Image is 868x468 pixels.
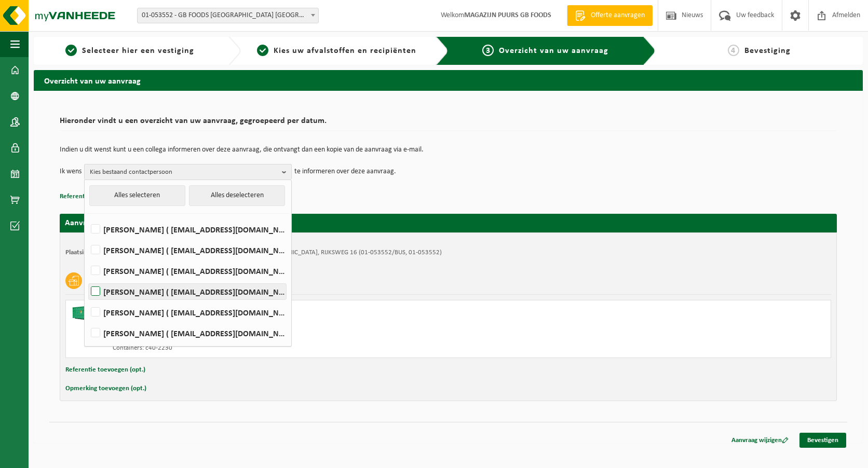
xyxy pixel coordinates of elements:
[482,45,494,56] span: 3
[89,263,286,279] label: [PERSON_NAME] ( [EMAIL_ADDRESS][DOMAIN_NAME] )
[138,8,318,23] span: 01-053552 - GB FOODS BELGIUM NV - PUURS-SINT-AMANDS
[89,284,286,299] label: [PERSON_NAME] ( [EMAIL_ADDRESS][DOMAIN_NAME] )
[724,433,796,448] a: Aanvraag wijzigen
[499,47,608,55] span: Overzicht van uw aanvraag
[588,10,647,21] span: Offerte aanvragen
[82,47,194,55] span: Selecteer hier een vestiging
[137,8,319,23] span: 01-053552 - GB FOODS BELGIUM NV - PUURS-SINT-AMANDS
[728,45,739,56] span: 4
[744,47,791,55] span: Bevestiging
[89,325,286,341] label: [PERSON_NAME] ( [EMAIL_ADDRESS][DOMAIN_NAME] )
[60,164,82,180] p: Ik wens
[257,45,268,56] span: 2
[89,305,286,320] label: [PERSON_NAME] ( [EMAIL_ADDRESS][DOMAIN_NAME] )
[84,164,292,180] button: Kies bestaand contactpersoon
[567,5,653,26] a: Offerte aanvragen
[113,344,490,352] div: Containers: c40-2230
[294,164,396,180] p: te informeren over deze aanvraag.
[60,146,837,154] p: Indien u dit wenst kunt u een collega informeren over deze aanvraag, die ontvangt dan een kopie v...
[65,45,77,56] span: 1
[89,185,185,206] button: Alles selecteren
[464,11,551,19] strong: MAGAZIJN PUURS GB FOODS
[60,190,140,203] button: Referentie toevoegen (opt.)
[113,322,490,331] div: Ophalen en plaatsen lege container
[65,382,146,395] button: Opmerking toevoegen (opt.)
[65,249,111,256] strong: Plaatsingsadres:
[89,242,286,258] label: [PERSON_NAME] ( [EMAIL_ADDRESS][DOMAIN_NAME] )
[113,336,490,344] div: Aantal: 1
[34,70,863,90] h2: Overzicht van uw aanvraag
[246,45,427,57] a: 2Kies uw afvalstoffen en recipiënten
[65,219,143,227] strong: Aanvraag voor [DATE]
[39,45,220,57] a: 1Selecteer hier een vestiging
[274,47,416,55] span: Kies uw afvalstoffen en recipiënten
[65,363,145,377] button: Referentie toevoegen (opt.)
[60,117,837,131] h2: Hieronder vindt u een overzicht van uw aanvraag, gegroepeerd per datum.
[90,164,278,180] span: Kies bestaand contactpersoon
[71,306,102,321] img: HK-XC-40-GN-00.png
[189,185,285,206] button: Alles deselecteren
[799,433,846,448] a: Bevestigen
[89,222,286,237] label: [PERSON_NAME] ( [EMAIL_ADDRESS][DOMAIN_NAME] )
